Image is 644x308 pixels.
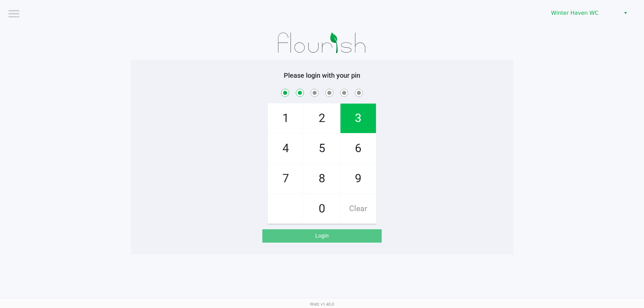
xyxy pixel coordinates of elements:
[551,9,616,17] span: Winter Haven WC
[340,104,376,133] span: 3
[268,134,304,163] span: 4
[621,7,630,19] button: Select
[304,164,340,193] span: 8
[268,104,304,133] span: 1
[304,134,340,163] span: 5
[340,134,376,163] span: 6
[340,164,376,193] span: 9
[136,71,508,79] h5: Please login with your pin
[268,164,304,193] span: 7
[340,194,376,224] span: Clear
[304,194,340,224] span: 0
[310,302,334,307] span: Web: v1.40.0
[304,104,340,133] span: 2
